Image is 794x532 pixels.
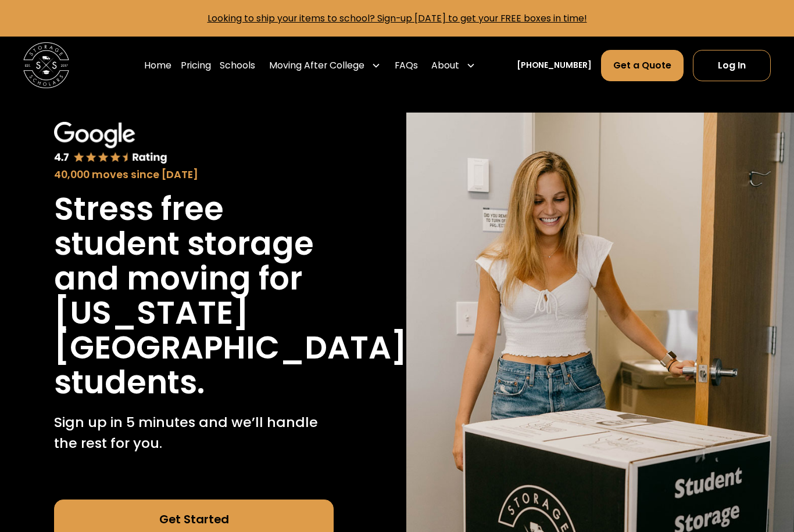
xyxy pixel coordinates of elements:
div: Moving After College [264,49,385,81]
img: Google 4.7 star rating [54,122,167,165]
a: FAQs [395,49,418,81]
a: Home [144,49,171,81]
a: Log In [693,50,771,81]
div: Moving After College [269,59,364,73]
h1: Stress free student storage and moving for [54,192,333,296]
div: About [427,49,480,81]
a: Pricing [181,49,211,81]
a: Get a Quote [601,50,684,81]
a: home [23,42,69,88]
a: Looking to ship your items to school? Sign-up [DATE] to get your FREE boxes in time! [208,12,587,25]
h1: students. [54,365,205,400]
a: [PHONE_NUMBER] [517,59,592,71]
img: Storage Scholars main logo [23,42,69,88]
div: About [431,59,459,73]
h1: [US_STATE][GEOGRAPHIC_DATA] [54,296,407,365]
a: Schools [220,49,255,81]
p: Sign up in 5 minutes and we’ll handle the rest for you. [54,412,333,453]
div: 40,000 moves since [DATE] [54,167,333,183]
